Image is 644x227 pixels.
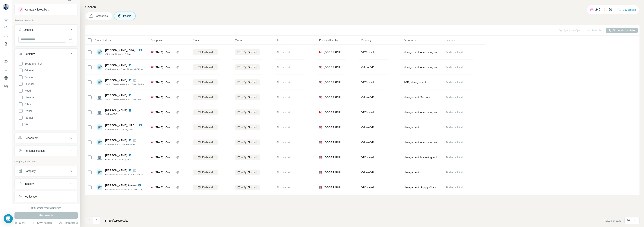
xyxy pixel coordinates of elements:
[105,49,141,52] span: [PERSON_NAME], CPA, CMA
[193,140,218,145] button: Find email
[129,154,132,157] img: LinkedIn logo
[105,83,156,86] span: Senior Vice President and Chief Technology Officer
[105,78,127,82] span: [PERSON_NAME]
[105,63,127,67] span: [PERSON_NAME]
[24,52,35,56] div: Seniority
[361,126,374,129] span: C-Level VP
[235,170,260,175] button: Find both
[235,185,260,190] button: Find both
[277,96,290,99] span: Not in a list
[446,96,463,99] span: Find email first
[277,81,290,84] span: Not in a list
[25,8,49,11] div: Company lookalikes
[403,95,430,99] span: Management, Security
[24,136,38,140] div: Department
[202,66,213,69] span: Find email
[361,81,374,84] span: VP C-Level
[156,50,174,54] span: The Tjx Companies
[248,156,257,159] span: Find both
[403,65,441,69] span: Management, Accounting and Finance
[105,173,159,176] span: Executive Vice President and Chief Information Officer
[24,182,34,186] div: Industry
[202,156,213,159] span: Find email
[235,49,260,55] button: Find both
[248,186,257,189] span: Find both
[319,125,322,129] span: 🇺🇸
[105,128,134,131] span: Vice President, Deputy CISO
[151,156,154,159] img: Logo of The Tjx Companies
[23,75,34,79] span: Director
[319,95,322,99] span: 🇺🇸
[248,81,257,84] span: Find both
[105,219,128,222] span: results
[96,109,103,115] img: Avatar
[105,68,158,71] span: Vice President, Chief Financial Officer - TJX Canada
[235,109,260,115] button: Find both
[319,140,322,144] span: 🇺🇸
[235,64,260,70] button: Find both
[319,155,322,159] span: 🇺🇸
[112,219,114,222] span: of
[24,195,38,198] div: HQ location
[15,25,77,36] button: Job title
[105,109,127,112] span: [PERSON_NAME]
[319,110,322,114] span: 🇨🇦
[202,51,213,54] span: Find email
[3,24,9,31] button: Search
[319,65,322,69] span: 🇺🇸
[446,171,463,174] span: Find email first
[193,109,218,115] button: Find email
[94,14,108,18] span: Companies
[248,66,257,69] span: Find both
[277,171,290,174] span: Not in a list
[193,124,218,130] button: Find email
[151,171,154,174] img: Logo of The Tjx Companies
[319,170,322,174] span: 🇺🇸
[14,19,78,22] p: Personal information
[248,111,257,114] span: Find both
[59,221,78,225] button: Share filters
[15,146,77,155] button: Personal location
[85,5,639,10] h4: Search
[193,155,218,160] button: Find email
[361,141,374,144] span: C-Level VP
[324,65,344,69] span: [GEOGRAPHIC_DATA]
[129,79,132,82] img: LinkedIn logo
[403,140,441,144] span: Management, Accounting and Finance
[105,154,127,157] span: [PERSON_NAME]
[446,81,463,84] span: Find email first
[23,69,33,72] span: C-Level
[105,53,131,56] span: VP, Chief Financial Officer
[248,51,257,54] span: Find both
[105,168,127,172] span: [PERSON_NAME]
[3,58,9,65] button: Use Surfe on LinkedIn
[193,94,218,100] button: Find email
[96,64,103,70] img: Avatar
[248,126,257,129] span: Find both
[156,186,174,189] span: The Tjx Companies
[595,8,600,12] p: 240
[361,186,374,189] span: VP C-Level
[33,221,52,225] button: Save search
[235,38,243,42] span: Mobile
[23,109,32,113] span: Owner
[202,96,213,99] span: Find email
[403,186,436,189] span: Management, Supply Chain
[202,186,213,189] span: Find email
[24,149,45,153] div: Personal location
[446,51,463,54] span: Find email first
[96,94,103,100] img: Avatar
[151,96,154,99] img: Logo of The Tjx Companies
[403,125,419,129] span: Management
[248,171,257,174] span: Find both
[105,188,155,191] span: Executive Vice President & Chief Logistics Officer
[193,185,218,190] button: Find email
[4,214,13,223] div: Open Intercom Messenger
[156,170,174,174] span: The Tjx Companies
[129,169,132,172] img: LinkedIn logo
[96,184,103,190] img: Avatar
[151,81,154,84] img: Logo of The Tjx Companies
[138,184,141,187] img: LinkedIn logo
[93,216,100,224] button: Navigate to next page
[105,158,134,161] span: EVP, Chief Marketing Officer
